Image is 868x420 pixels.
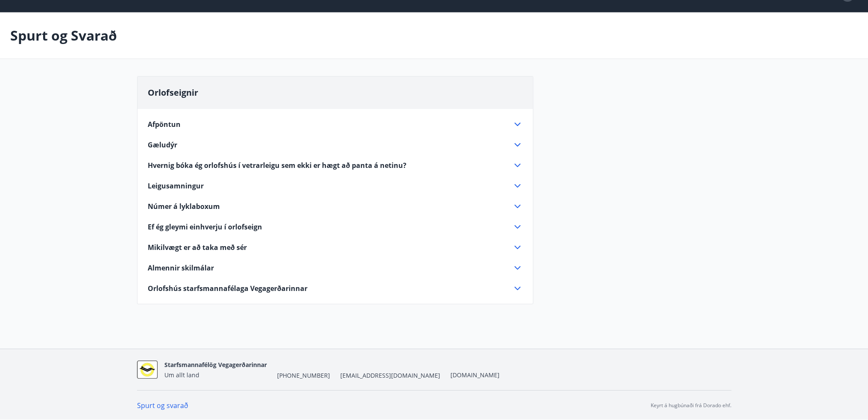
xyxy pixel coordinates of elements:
[148,263,214,273] span: Almennir skilmálar
[148,87,198,98] span: Orlofseignir
[148,263,523,273] div: Almennir skilmálar
[148,242,523,253] div: Mikilvægt er að taka með sér
[148,119,523,129] div: Afpöntun
[137,361,158,379] img: suBotUq1GBnnm8aIt3p4JrVVQbDVnVd9Xe71I8RX.jpg
[148,140,177,150] span: Gæludýr
[148,283,523,294] div: Orlofshús starfsmannafélaga Vegagerðarinnar
[148,181,204,191] span: Leigusamningur
[164,371,199,379] span: Um allt land
[148,284,307,293] span: Orlofshús starfsmannafélaga Vegagerðarinnar
[340,371,440,380] span: [EMAIL_ADDRESS][DOMAIN_NAME]
[148,140,523,150] div: Gæludýr
[148,120,181,129] span: Afpöntun
[148,243,247,252] span: Mikilvægt er að taka með sér
[651,402,731,409] p: Keyrt á hugbúnaði frá Dorado ehf.
[450,371,500,379] a: [DOMAIN_NAME]
[148,161,406,170] span: Hvernig bóka ég orlofshús í vetrarleigu sem ekki er hægt að panta á netinu?
[148,222,523,232] div: Ef ég gleymi einhverju í orlofseign
[164,361,267,369] span: Starfsmannafélög Vegagerðarinnar
[277,371,330,380] span: [PHONE_NUMBER]
[148,181,523,191] div: Leigusamningur
[10,26,117,45] p: Spurt og Svarað
[148,201,523,211] div: Númer á lyklaboxum
[148,202,220,211] span: Númer á lyklaboxum
[148,160,523,170] div: Hvernig bóka ég orlofshús í vetrarleigu sem ekki er hægt að panta á netinu?
[137,401,188,410] a: Spurt og svarað
[148,222,262,232] span: Ef ég gleymi einhverju í orlofseign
